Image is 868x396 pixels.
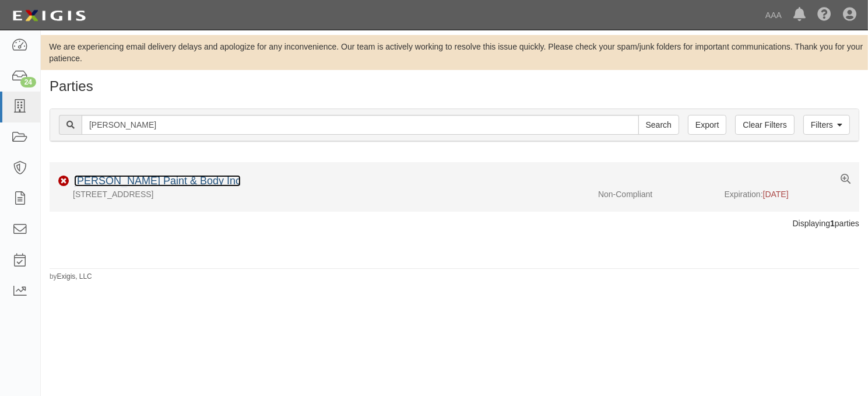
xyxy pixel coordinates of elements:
[841,174,851,185] a: View results summary
[58,177,69,185] i: Non-Compliant
[830,219,835,228] b: 1
[803,115,850,135] a: Filters
[760,3,788,27] a: AAA
[41,218,868,229] div: Displaying parties
[82,115,639,135] input: Search
[589,188,725,200] div: Non-Compliant
[817,8,831,22] i: Help Center - Complianz
[9,5,89,26] img: logo-5460c22ac91f19d4615b14bd174203de0afe785f0fc80cf4dbbc73dc1793850b.png
[725,188,860,200] div: Expiration:
[57,272,92,281] a: Exigis, LLC
[50,188,589,200] div: [STREET_ADDRESS]
[41,41,868,64] div: We are experiencing email delivery delays and apologize for any inconvenience. Our team is active...
[735,115,794,135] a: Clear Filters
[50,272,92,282] small: by
[688,115,726,135] a: Export
[69,174,241,189] div: Chrisenberry Paint & Body Inc
[50,79,859,94] h1: Parties
[20,77,36,87] div: 24
[763,190,789,199] span: [DATE]
[638,115,679,135] input: Search
[74,175,241,187] a: [PERSON_NAME] Paint & Body Inc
